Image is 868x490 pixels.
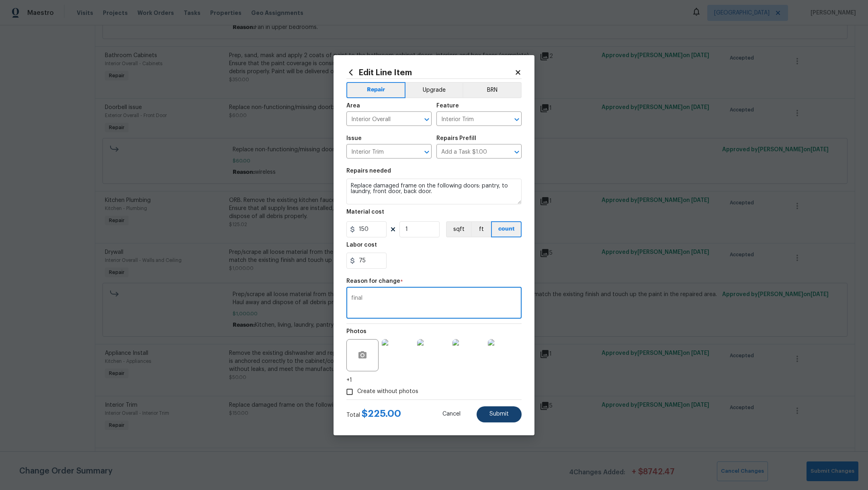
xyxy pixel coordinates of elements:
[346,278,400,284] h5: Reason for change
[346,103,360,109] h5: Area
[346,179,522,204] textarea: Replace damaged frame on the following doors: pantry, to laundry, front door, back door.
[489,411,509,417] span: Submit
[430,406,473,422] button: Cancel
[471,221,491,237] button: ft
[446,221,471,237] button: sqft
[511,146,522,158] button: Open
[346,242,377,248] h5: Labor cost
[346,82,405,98] button: Repair
[436,136,476,141] h5: Repairs Prefill
[346,136,362,141] h5: Issue
[463,82,522,98] button: BRN
[362,409,401,418] span: $ 225.00
[346,376,352,384] span: +1
[357,387,418,396] span: Create without photos
[346,410,401,419] div: Total
[421,114,432,125] button: Open
[351,295,517,312] textarea: final
[346,168,391,174] h5: Repairs needed
[346,68,514,77] h2: Edit Line Item
[491,221,522,237] button: count
[421,146,432,158] button: Open
[477,406,522,422] button: Submit
[436,103,459,109] h5: Feature
[511,114,522,125] button: Open
[346,209,384,215] h5: Material cost
[442,411,461,417] span: Cancel
[405,82,463,98] button: Upgrade
[346,329,366,334] h5: Photos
